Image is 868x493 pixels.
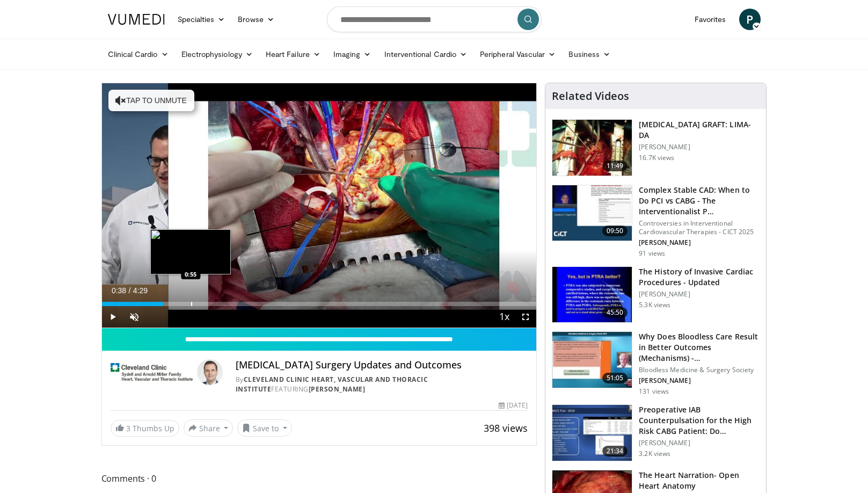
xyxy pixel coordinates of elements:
a: Specialties [171,9,232,30]
p: Controversies in Interventional Cardiovascular Therapies - CICT 2025 [639,219,760,236]
img: image.jpeg [150,229,231,274]
img: 82c57d68-c47c-48c9-9839-2413b7dd3155.150x105_q85_crop-smart_upscale.jpg [552,185,632,241]
a: Electrophysiology [175,44,259,65]
a: 51:05 Why Does Bloodless Care Result in Better Outcomes (Mechanisms) - [PERSON_NAME]… Bloodless M... [552,331,760,396]
h3: The History of Invasive Cardiac Procedures - Updated [639,266,760,288]
img: feAgcbrvkPN5ynqH4xMDoxOjA4MTsiGN.150x105_q85_crop-smart_upscale.jpg [552,120,632,176]
img: Cleveland Clinic Heart, Vascular and Thoracic Institute [111,359,193,385]
span: 11:49 [602,161,628,171]
a: 21:34 Preoperative IAB Counterpulsation for the High Risk CABG Patient: Do… [PERSON_NAME] 3.2K views [552,404,760,461]
a: Imaging [327,44,378,65]
button: Unmute [123,306,145,328]
p: [PERSON_NAME] [639,290,760,299]
span: 3 [126,423,130,433]
div: Progress Bar [102,302,537,306]
a: 11:49 [MEDICAL_DATA] GRAFT: LIMA-DA [PERSON_NAME] 16.7K views [552,119,760,176]
h3: Preoperative IAB Counterpulsation for the High Risk CABG Patient: Do… [639,404,760,437]
h4: [MEDICAL_DATA] Surgery Updates and Outcomes [236,359,528,371]
a: Browse [231,9,281,30]
span: / [129,286,131,295]
a: Business [562,44,617,65]
a: Clinical Cardio [101,44,175,65]
a: 3 Thumbs Up [111,420,179,437]
h3: The Heart Narration- Open Heart Anatomy [639,470,760,491]
p: Bloodless Medicine & Surgery Society [639,366,760,374]
input: Search topics, interventions [327,6,542,32]
img: 7ea2e9e0-1de2-47fa-b0d4-7c5430b54ede.150x105_q85_crop-smart_upscale.jpg [552,405,632,461]
span: 398 views [484,422,528,434]
p: [PERSON_NAME] [639,439,760,447]
p: 5.3K views [639,301,670,309]
p: [PERSON_NAME] [639,376,760,385]
a: 09:50 Complex Stable CAD: When to Do PCI vs CABG - The Interventionalist P… Controversies in Inte... [552,185,760,258]
h4: Related Videos [552,90,629,103]
button: Tap to unmute [108,90,194,111]
div: By FEATURING [236,375,528,394]
span: 21:34 [602,446,628,456]
p: [PERSON_NAME] [639,238,760,247]
p: 131 views [639,387,669,396]
h3: Complex Stable CAD: When to Do PCI vs CABG - The Interventionalist P… [639,185,760,217]
a: Peripheral Vascular [473,44,562,65]
a: Interventional Cardio [378,44,474,65]
a: Favorites [688,9,733,30]
span: Comments 0 [101,472,537,485]
button: Save to [237,419,292,437]
p: [PERSON_NAME] [639,143,760,151]
span: 09:50 [602,226,628,236]
h3: Why Does Bloodless Care Result in Better Outcomes (Mechanisms) - [PERSON_NAME]… [639,331,760,364]
img: VuMedi Logo [108,14,165,25]
p: 3.2K views [639,450,670,458]
button: Play [102,306,123,328]
span: 45:50 [602,307,628,318]
button: Share [184,419,234,437]
p: 16.7K views [639,154,674,162]
span: 0:38 [112,286,126,295]
span: 51:05 [602,373,628,383]
img: Avatar [197,359,223,385]
span: 4:29 [133,286,148,295]
h3: [MEDICAL_DATA] GRAFT: LIMA-DA [639,119,760,141]
a: [PERSON_NAME] [309,385,366,394]
div: [DATE] [499,401,528,410]
img: 1d453f88-8103-4e95-8810-9435d5cda4fd.150x105_q85_crop-smart_upscale.jpg [552,267,632,323]
a: 45:50 The History of Invasive Cardiac Procedures - Updated [PERSON_NAME] 5.3K views [552,266,760,323]
button: Playback Rate [493,306,515,328]
a: P [739,9,761,30]
button: Fullscreen [515,306,536,328]
a: Cleveland Clinic Heart, Vascular and Thoracic Institute [236,375,428,394]
img: e6cd85c4-3055-4ffc-a5ab-b84f6b76fa62.150x105_q85_crop-smart_upscale.jpg [552,332,632,388]
video-js: Video Player [102,83,537,328]
a: Heart Failure [259,44,327,65]
p: 91 views [639,249,665,258]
